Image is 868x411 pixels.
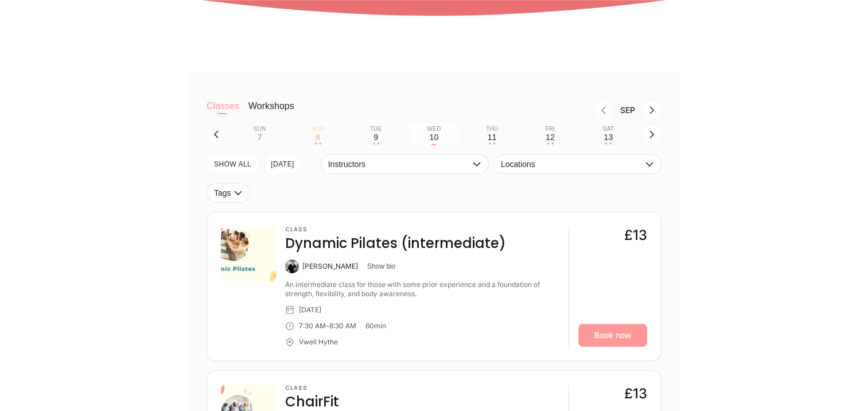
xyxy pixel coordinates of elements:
[603,126,614,133] div: Sat
[329,321,356,331] div: 8:30 AM
[285,385,339,391] h3: Class
[299,305,321,315] div: [DATE]
[605,142,612,145] div: • •
[604,133,613,142] div: 13
[365,321,386,331] div: 60 min
[642,100,661,120] button: Next month, Oct
[578,324,647,347] a: Book now
[373,133,378,142] div: 9
[285,393,339,411] h4: ChairFit
[285,280,559,298] div: An intermediate class for those with some prior experience and a foundation of strength, flexibil...
[285,234,506,253] h4: Dynamic Pilates (intermediate)
[214,188,231,197] span: Tags
[613,106,642,115] div: Month Sep
[594,100,613,120] button: Previous month, Aug
[299,338,338,347] div: Vwell Hythe
[429,133,438,142] div: 10
[207,183,250,203] button: Tags
[207,154,259,174] button: SHOW All
[248,100,294,123] button: Workshops
[311,126,325,133] div: Mon
[285,259,299,273] img: Svenja O'Connor
[326,321,329,331] div: -
[302,262,358,271] div: [PERSON_NAME]
[367,262,395,271] button: Show bio
[370,126,382,133] div: Tue
[254,126,266,133] div: Sun
[546,126,555,133] div: Fri
[207,100,239,123] button: Classes
[488,133,497,142] div: 11
[624,226,647,245] div: £13
[489,142,496,145] div: • •
[328,160,470,169] span: Instructors
[547,142,554,145] div: • •
[263,154,302,174] button: [DATE]
[321,154,489,174] button: Instructors
[624,385,647,403] div: £13
[546,133,555,142] div: 12
[299,321,326,331] div: 7:30 AM
[316,133,320,142] div: 8
[501,160,643,169] span: Locations
[313,100,661,120] nav: Month switch
[493,154,661,174] button: Locations
[314,142,321,145] div: • •
[285,226,506,233] h3: Class
[486,126,498,133] div: Thu
[221,226,276,281] img: ae0a0597-cc0d-4c1f-b89b-51775b502e7a.png
[372,142,379,145] div: • •
[427,126,441,133] div: Wed
[258,133,262,142] div: 7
